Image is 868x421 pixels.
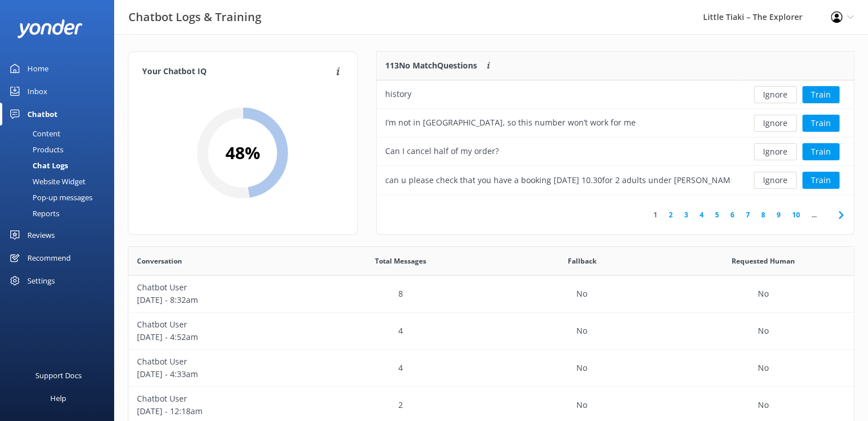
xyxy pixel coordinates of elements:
[137,294,301,306] p: [DATE] - 8:32am
[7,126,114,141] a: Content
[377,137,854,166] div: row
[17,19,83,38] img: yonder-white-logo.png
[754,172,797,189] button: Ignore
[802,143,839,160] button: Train
[128,313,854,350] div: row
[27,224,55,246] div: Reviews
[128,8,261,26] h3: Chatbot Logs & Training
[576,362,587,374] p: No
[567,256,596,266] span: Fallback
[754,115,797,132] button: Ignore
[375,256,426,266] span: Total Messages
[27,269,55,292] div: Settings
[7,141,63,157] div: Products
[398,399,403,411] p: 2
[7,141,114,157] a: Products
[385,59,477,72] p: 113 No Match Questions
[758,288,769,300] p: No
[225,139,260,167] h2: 48 %
[754,143,797,160] button: Ignore
[7,205,59,221] div: Reports
[137,392,301,405] p: Chatbot User
[377,109,854,137] div: row
[663,209,679,220] a: 2
[7,173,114,189] a: Website Widget
[758,399,769,411] p: No
[7,205,114,221] a: Reports
[7,126,60,141] div: Content
[398,288,403,300] p: 8
[385,116,636,129] div: I’m not in [GEOGRAPHIC_DATA], so this number won’t work for me
[732,256,795,266] span: Requested Human
[377,80,854,109] div: row
[398,362,403,374] p: 4
[50,387,66,410] div: Help
[27,80,47,103] div: Inbox
[576,288,587,300] p: No
[694,209,709,220] a: 4
[137,405,301,418] p: [DATE] - 12:18am
[377,166,854,195] div: row
[137,331,301,343] p: [DATE] - 4:52am
[802,115,839,132] button: Train
[758,325,769,337] p: No
[27,57,49,80] div: Home
[137,281,301,294] p: Chatbot User
[128,276,854,313] div: row
[35,364,82,387] div: Support Docs
[802,172,839,189] button: Train
[7,157,114,173] a: Chat Logs
[740,209,756,220] a: 7
[7,173,86,189] div: Website Widget
[137,355,301,368] p: Chatbot User
[137,318,301,331] p: Chatbot User
[7,189,92,205] div: Pop-up messages
[802,86,839,103] button: Train
[377,80,854,195] div: grid
[128,350,854,387] div: row
[756,209,771,220] a: 8
[758,362,769,374] p: No
[398,325,403,337] p: 4
[385,145,499,157] div: Can I cancel half of my order?
[385,88,411,100] div: history
[7,157,68,173] div: Chat Logs
[385,174,731,187] div: can u please check that you have a booking [DATE] 10.30for 2 adults under [PERSON_NAME]..thanks
[137,368,301,380] p: [DATE] - 4:33am
[725,209,740,220] a: 6
[27,246,71,269] div: Recommend
[142,66,333,78] h4: Your Chatbot IQ
[786,209,806,220] a: 10
[679,209,694,220] a: 3
[648,209,663,220] a: 1
[709,209,725,220] a: 5
[7,189,114,205] a: Pop-up messages
[576,399,587,411] p: No
[27,103,58,126] div: Chatbot
[576,325,587,337] p: No
[771,209,786,220] a: 9
[806,209,822,220] span: ...
[137,256,182,266] span: Conversation
[754,86,797,103] button: Ignore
